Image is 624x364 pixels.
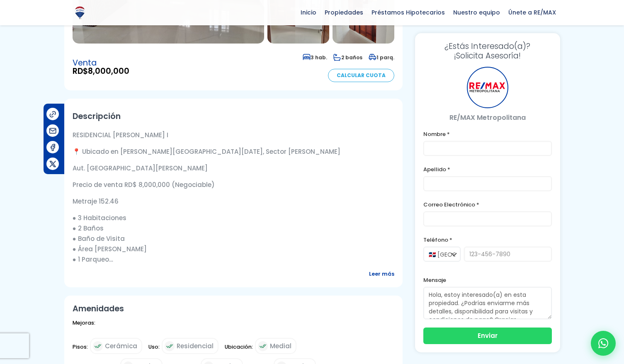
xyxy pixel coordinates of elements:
[423,287,552,319] textarea: Hola, estoy interesado(a) en esta propiedad. ¿Podrías enviarme más detalles, disponibilidad para ...
[73,304,394,313] h2: Amenidades
[270,341,291,351] span: Medial
[423,235,552,245] label: Teléfono *
[423,164,552,175] label: Apellido *
[367,6,449,19] span: Préstamos Hipotecarios
[449,6,504,19] span: Nuestro equipo
[49,126,57,135] img: Compartir
[369,269,394,279] span: Leer más
[73,5,87,20] img: Logo de REMAX
[464,247,552,262] input: 123-456-7890
[423,275,552,285] label: Mensaje
[177,341,214,351] span: Residencial
[423,112,552,123] p: RE/MAX Metropolitana
[423,41,552,51] span: ¿Estás Interesado(a)?
[423,328,552,344] button: Enviar
[73,180,394,190] p: Precio de venta RD$ 8,000,000 (Negociable)
[423,129,552,139] label: Nombre *
[88,66,129,77] span: 8,000,000
[49,143,57,152] img: Compartir
[105,341,137,351] span: Cerámica
[73,59,129,67] span: Venta
[49,160,57,168] img: Compartir
[73,130,394,140] p: RESIDENCIAL [PERSON_NAME] I
[423,41,552,61] h3: ¡Solicita Asesoría!
[73,67,129,75] span: RD$
[296,6,320,19] span: Inicio
[423,199,552,210] label: Correo Electrónico *
[73,318,95,334] span: Mejoras:
[73,107,394,126] h2: Descripción
[73,213,394,265] p: ● 3 Habitaciones ● 2 Baños ● Baño de Visita ● Área [PERSON_NAME] ● 1 Parqueo ● [GEOGRAPHIC_DATA] ...
[333,54,362,61] span: 2 baños
[504,6,560,19] span: Únete a RE/MAX
[73,146,394,157] p: 📍 Ubicado en [PERSON_NAME][GEOGRAPHIC_DATA][DATE], Sector [PERSON_NAME]
[467,67,508,108] div: RE/MAX Metropolitana
[49,110,57,119] img: Compartir
[320,6,367,19] span: Propiedades
[73,163,394,173] p: Aut. [GEOGRAPHIC_DATA][PERSON_NAME]
[93,341,103,351] img: check icon
[258,341,268,351] img: check icon
[148,342,160,358] span: Uso:
[303,54,327,61] span: 3 hab.
[73,342,88,358] span: Pisos:
[225,342,253,358] span: Ubicación:
[73,196,394,206] p: Metraje 152.46
[165,341,175,351] img: check icon
[328,69,394,82] a: Calcular Cuota
[369,54,394,61] span: 1 parq.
